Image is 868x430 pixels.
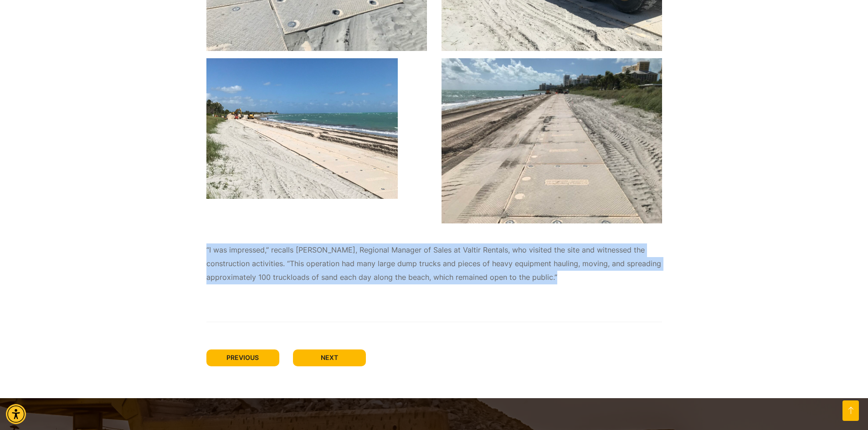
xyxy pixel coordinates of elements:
p: “I was impressed,” recalls [PERSON_NAME], Regional Manager of Sales at Valtir Rentals, who visite... [206,243,662,284]
img: A beach under construction with heavy machinery, sandy terrain, and a turquoise sea under a clear... [206,58,398,199]
img: A sandy beach with a temporary walkway made of large panels, leading towards the ocean under a pa... [442,58,662,223]
a: NEXT [293,349,366,366]
a: Open this option [842,400,859,421]
a: PREVIOUS [206,349,279,366]
div: Accessibility Menu [6,404,26,424]
span: PREVIOUS [226,354,259,361]
span: NEXT [321,354,338,361]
